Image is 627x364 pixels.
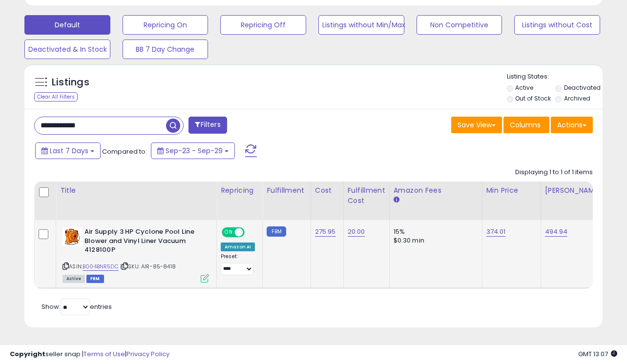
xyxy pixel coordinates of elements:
button: Non Competitive [417,15,502,35]
span: OFF [243,228,259,237]
div: Repricing [221,185,258,196]
button: Repricing On [123,15,209,35]
span: Show: entries [42,302,112,311]
small: Amazon Fees. [394,196,399,204]
label: Active [515,83,533,92]
p: Listing States: [507,72,603,81]
button: BB 7 Day Change [123,40,209,59]
div: 15% [394,227,475,236]
a: Terms of Use [84,349,125,359]
span: Columns [510,120,541,130]
button: Deactivated & In Stock [24,40,110,59]
button: Filters [188,117,227,134]
div: Preset: [221,253,255,275]
span: FBM [86,275,104,283]
small: FBM [267,226,286,237]
div: seller snap | | [10,350,169,359]
div: Min Price [486,185,537,196]
span: | SKU: AIR-85-8418 [120,263,176,270]
b: Air Supply 3 HP Cyclone Pool Line Blower and Vinyl Liner Vacuum 4128100P [84,227,203,257]
h5: Listings [52,76,89,89]
img: 41gqomreUmL._SL40_.jpg [63,227,82,246]
button: Columns [503,117,549,133]
div: Cost [315,185,339,196]
label: Archived [564,94,590,102]
div: $0.30 min [394,236,475,245]
a: 374.01 [486,227,506,237]
div: Fulfillment Cost [348,185,385,206]
button: Listings without Cost [514,15,600,35]
div: Amazon AI [221,243,255,251]
strong: Copyright [10,349,45,359]
button: Last 7 Days [35,142,101,159]
button: Default [24,15,110,35]
span: Last 7 Days [50,146,88,156]
a: 494.94 [545,227,568,237]
div: [PERSON_NAME] [545,185,603,196]
span: ON [223,228,235,237]
button: Listings without Min/Max [318,15,404,35]
a: 20.00 [348,227,365,237]
button: Sep-23 - Sep-29 [151,142,235,159]
div: Amazon Fees [394,185,478,196]
div: Clear All Filters [34,92,78,101]
button: Actions [551,117,593,133]
a: 275.95 [315,227,336,237]
div: Fulfillment [267,185,306,196]
a: Privacy Policy [126,349,169,359]
span: 2025-10-7 13:07 GMT [578,349,617,359]
span: All listings currently available for purchase on Amazon [63,275,85,283]
button: Repricing Off [220,15,306,35]
div: ASIN: [63,227,209,282]
span: Sep-23 - Sep-29 [166,146,223,156]
a: B004BNR5DC [83,263,119,271]
label: Out of Stock [515,94,551,102]
div: Displaying 1 to 1 of 1 items [515,168,593,177]
div: Title [60,185,212,196]
label: Deactivated [564,83,601,92]
span: Compared to: [102,147,147,156]
button: Save View [451,117,502,133]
